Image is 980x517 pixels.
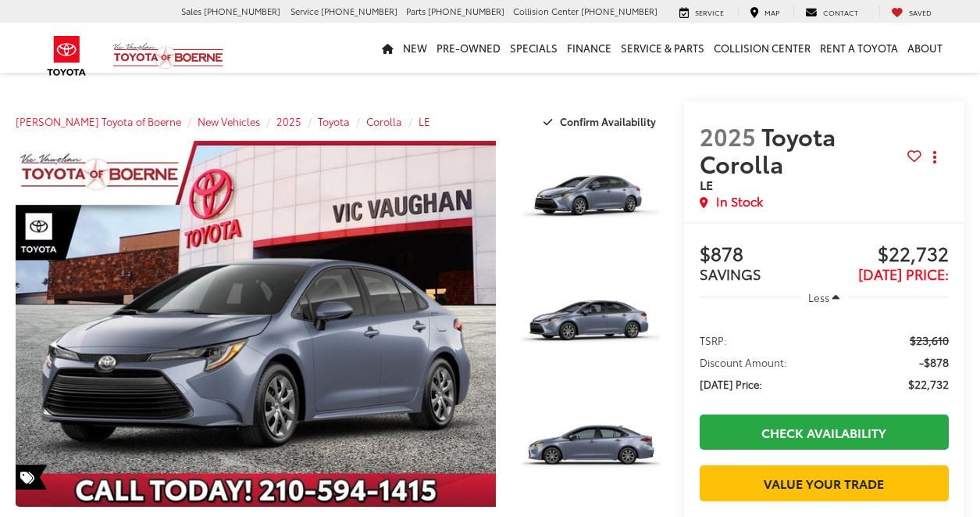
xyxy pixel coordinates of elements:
img: Vic Vaughan Toyota of Boerne [112,42,224,70]
a: [PERSON_NAME] Toyota of Boerne [16,114,181,128]
span: Special [16,465,47,490]
a: Home [377,23,398,73]
a: Expand Photo 3 [513,390,668,507]
span: [DATE] Price: [700,376,762,392]
a: New [398,23,432,73]
a: New Vehicles [198,114,260,128]
span: $878 [700,243,825,267]
span: Collision Center [513,5,579,17]
span: Discount Amount: [700,354,787,370]
a: Expand Photo 0 [16,141,496,507]
img: 2025 Toyota Corolla LE [511,390,669,508]
span: $22,732 [824,243,949,267]
span: Service [695,7,724,17]
span: Confirm Availability [560,114,656,128]
a: Pre-Owned [432,23,505,73]
a: Collision Center [709,23,815,73]
a: Contact [793,6,870,19]
img: 2025 Toyota Corolla LE [511,139,669,258]
a: Rent a Toyota [815,23,903,73]
a: Map [738,6,791,19]
span: SAVINGS [700,264,761,284]
button: Confirm Availability [535,108,668,135]
span: $22,732 [908,376,949,392]
a: Value Your Trade [700,465,949,501]
a: 2025 [276,114,301,128]
span: Toyota Corolla [700,119,836,180]
span: [PHONE_NUMBER] [321,5,397,17]
button: Actions [921,144,949,171]
span: Parts [406,5,426,17]
span: Contact [823,7,858,17]
span: dropdown dots [933,151,936,163]
span: Sales [181,5,201,17]
a: Check Availability [700,415,949,450]
span: Service [290,5,319,17]
img: 2025 Toyota Corolla LE [11,140,501,508]
span: LE [700,175,713,193]
button: Less [800,283,847,311]
a: Finance [562,23,616,73]
span: [PHONE_NUMBER] [581,5,657,17]
a: Specials [505,23,562,73]
span: Map [764,7,779,17]
span: Less [808,290,829,304]
span: [PHONE_NUMBER] [204,5,280,17]
a: About [903,23,947,73]
span: $23,610 [910,332,949,348]
a: My Saved Vehicles [879,6,943,19]
a: Expand Photo 2 [513,266,668,382]
a: Expand Photo 1 [513,141,668,257]
a: Service & Parts: Opens in a new tab [616,23,709,73]
a: LE [419,114,430,128]
span: -$878 [919,354,949,370]
img: 2025 Toyota Corolla LE [511,264,669,383]
span: [PHONE_NUMBER] [428,5,504,17]
a: Toyota [318,114,350,128]
span: [DATE] Price: [858,264,949,284]
img: Toyota [37,31,96,81]
span: TSRP: [700,332,727,348]
span: In Stock [716,192,763,210]
a: Service [668,6,736,19]
span: 2025 [700,119,756,153]
span: Saved [909,7,932,17]
a: Corolla [366,114,402,128]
